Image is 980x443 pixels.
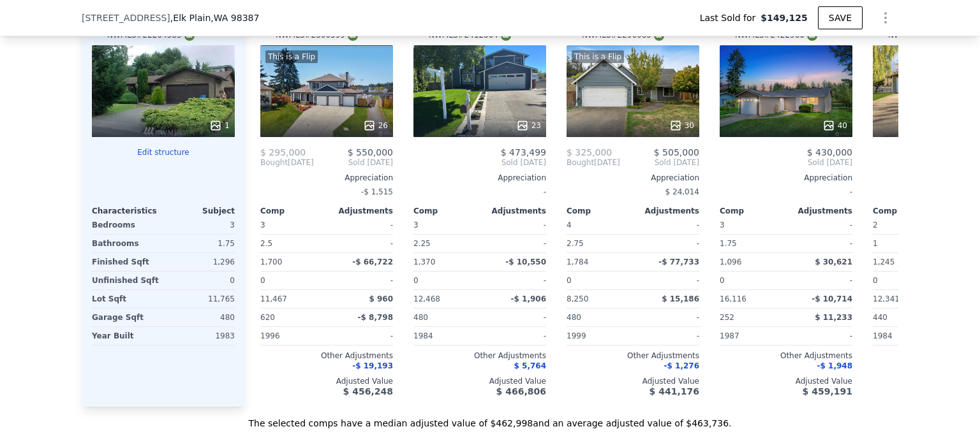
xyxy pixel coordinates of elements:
[482,309,546,326] div: -
[812,294,852,303] span: -$ 10,714
[166,235,235,252] div: 1.75
[166,216,235,234] div: 3
[567,276,572,285] span: 0
[635,309,699,326] div: -
[413,351,546,361] div: Other Adjustments
[873,294,900,303] span: 12,341
[665,187,699,196] span: $ 24,014
[873,5,898,31] button: Show Options
[567,294,588,303] span: 8,250
[482,216,546,234] div: -
[567,221,572,229] span: 4
[567,157,620,168] div: [DATE]
[567,173,699,183] div: Appreciation
[92,327,161,345] div: Year Built
[352,361,393,370] span: -$ 19,193
[166,327,235,345] div: 1983
[482,272,546,289] div: -
[92,206,163,216] div: Characteristics
[82,407,898,430] div: The selected comps have a median adjusted value of $462,998 and an average adjusted value of $463...
[413,206,480,216] div: Comp
[567,206,633,216] div: Comp
[789,327,852,345] div: -
[482,235,546,252] div: -
[514,361,546,370] span: $ 5,764
[567,351,699,361] div: Other Adjustments
[720,276,725,285] span: 0
[658,258,699,266] span: -$ 77,733
[92,272,161,289] div: Unfinished Sqft
[413,221,419,229] span: 3
[358,313,393,322] span: -$ 8,798
[413,183,546,201] div: -
[720,235,783,252] div: 1.75
[166,272,235,289] div: 0
[700,11,761,24] span: Last Sold for
[807,147,852,157] span: $ 430,000
[720,294,746,303] span: 16,116
[789,235,852,252] div: -
[567,313,581,322] span: 480
[720,173,852,183] div: Appreciation
[822,119,847,132] div: 40
[260,351,393,361] div: Other Adjustments
[817,361,852,370] span: -$ 1,948
[369,294,393,303] span: $ 960
[815,258,852,266] span: $ 30,621
[170,11,260,24] span: , Elk Plain
[635,235,699,252] div: -
[720,376,852,386] div: Adjusted Value
[352,258,393,266] span: -$ 66,722
[720,351,852,361] div: Other Adjustments
[260,173,393,183] div: Appreciation
[363,119,388,132] div: 26
[567,235,630,252] div: 2.75
[92,253,161,271] div: Finished Sqft
[873,235,937,252] div: 1
[413,313,428,322] span: 480
[720,313,734,322] span: 252
[720,221,725,229] span: 3
[567,376,699,386] div: Adjusted Value
[413,173,546,183] div: Appreciation
[572,50,624,63] div: This is a Flip
[505,258,546,266] span: -$ 10,550
[92,235,161,252] div: Bathrooms
[348,147,393,157] span: $ 550,000
[815,313,852,322] span: $ 11,233
[664,361,699,370] span: -$ 1,276
[413,294,440,303] span: 12,468
[720,327,783,345] div: 1987
[873,206,939,216] div: Comp
[329,235,393,252] div: -
[329,272,393,289] div: -
[413,276,419,285] span: 0
[260,376,393,386] div: Adjusted Value
[260,327,324,345] div: 1996
[516,119,541,132] div: 23
[873,327,937,345] div: 1984
[635,216,699,234] div: -
[260,221,265,229] span: 3
[567,327,630,345] div: 1999
[501,147,546,157] span: $ 473,499
[720,258,741,266] span: 1,096
[650,386,699,396] span: $ 441,176
[669,119,694,132] div: 30
[482,327,546,345] div: -
[413,157,546,168] span: Sold [DATE]
[789,216,852,234] div: -
[413,376,546,386] div: Adjusted Value
[92,216,161,234] div: Bedrooms
[361,187,393,196] span: -$ 1,515
[92,147,235,157] button: Edit structure
[789,272,852,289] div: -
[413,258,435,266] span: 1,370
[260,294,287,303] span: 11,467
[720,157,852,168] span: Sold [DATE]
[567,258,588,266] span: 1,784
[654,147,699,157] span: $ 505,000
[329,327,393,345] div: -
[635,327,699,345] div: -
[496,386,546,396] span: $ 466,806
